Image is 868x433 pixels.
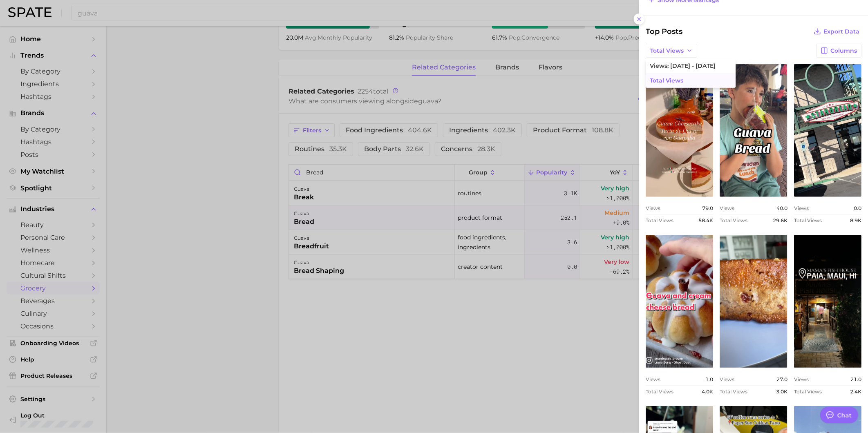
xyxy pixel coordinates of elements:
button: Export Data [812,26,861,37]
span: Total Views [646,388,673,395]
span: Top Posts [646,26,682,37]
span: 79.0 [702,205,713,211]
span: Total Views [720,388,747,395]
span: Total Views [646,217,673,223]
ul: Total Views [646,58,736,88]
span: Views [646,376,660,382]
span: Views [720,205,734,211]
span: 27.0 [776,376,787,382]
span: Views [794,205,809,211]
span: Views [720,376,734,382]
span: 4.0k [702,388,713,395]
span: Export Data [823,28,859,35]
span: Total Views [650,47,684,54]
span: Total Views [794,217,822,223]
span: 40.0 [776,205,787,211]
span: Views [646,205,660,211]
button: Columns [816,44,861,58]
span: Views: [DATE] - [DATE] [650,62,716,69]
span: 3.0k [776,388,787,395]
span: Total Views [794,388,822,395]
span: 29.6k [773,217,787,223]
span: Columns [830,47,857,54]
button: Total Views [646,44,697,58]
span: 0.0 [854,205,861,211]
span: 58.4k [698,217,713,223]
span: 21.0 [850,376,861,382]
span: Total Views [720,217,747,223]
span: Total Views [650,77,683,84]
span: 1.0 [705,376,713,382]
span: Views [794,376,809,382]
span: 8.9k [850,217,861,223]
span: 2.4k [850,388,861,395]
